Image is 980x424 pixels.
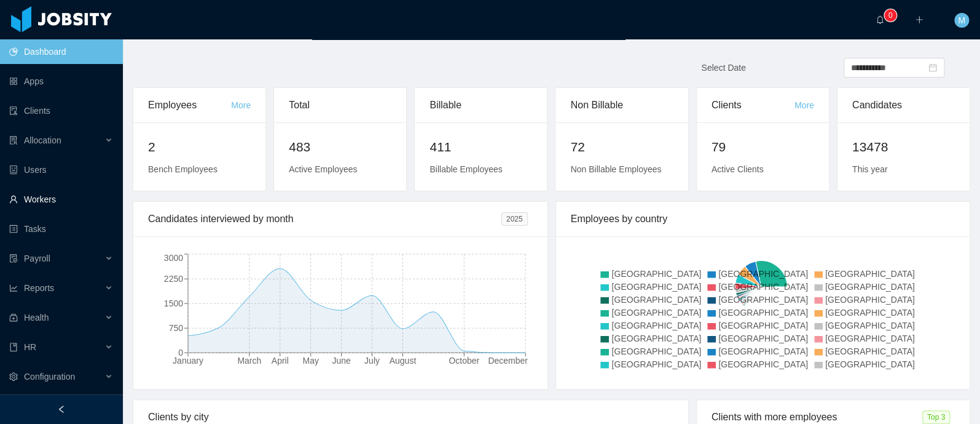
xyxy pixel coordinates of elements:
[884,9,896,22] sup: 0
[718,282,808,292] span: [GEOGRAPHIC_DATA]
[711,137,814,157] h2: 79
[148,164,218,174] span: Bench Employees
[718,359,808,369] span: [GEOGRAPHIC_DATA]
[825,359,915,369] span: [GEOGRAPHIC_DATA]
[611,295,701,305] span: [GEOGRAPHIC_DATA]
[852,164,888,174] span: This year
[332,356,351,366] tspan: June
[825,269,915,279] span: [GEOGRAPHIC_DATA]
[928,63,937,72] i: icon: calendar
[9,343,18,351] i: icon: book
[825,346,915,356] span: [GEOGRAPHIC_DATA]
[237,356,261,366] tspan: March
[718,295,808,305] span: [GEOGRAPHIC_DATA]
[164,252,183,262] tspan: 3000
[711,88,794,122] div: Clients
[718,346,808,356] span: [GEOGRAPHIC_DATA]
[611,282,701,292] span: [GEOGRAPHIC_DATA]
[272,356,289,366] tspan: April
[611,334,701,343] span: [GEOGRAPHIC_DATA]
[825,321,915,330] span: [GEOGRAPHIC_DATA]
[24,283,54,293] span: Reports
[9,69,113,94] a: icon: appstoreApps
[9,284,18,292] i: icon: line-chart
[711,164,764,174] span: Active Clients
[9,158,113,182] a: icon: robotUsers
[718,269,808,279] span: [GEOGRAPHIC_DATA]
[164,298,183,308] tspan: 1500
[24,254,50,263] span: Payroll
[825,282,915,292] span: [GEOGRAPHIC_DATA]
[571,202,955,236] div: Employees by country
[164,274,183,284] tspan: 2250
[9,372,18,381] i: icon: setting
[24,342,36,352] span: HR
[718,321,808,330] span: [GEOGRAPHIC_DATA]
[9,313,18,322] i: icon: medicine-box
[429,88,532,122] div: Billable
[390,356,417,366] tspan: August
[611,308,701,318] span: [GEOGRAPHIC_DATA]
[876,15,884,24] i: icon: bell
[718,308,808,318] span: [GEOGRAPHIC_DATA]
[718,334,808,343] span: [GEOGRAPHIC_DATA]
[289,164,357,174] span: Active Employees
[922,410,950,424] span: Top 3
[231,100,251,110] a: More
[148,137,251,157] h2: 2
[570,137,673,157] h2: 72
[429,164,502,174] span: Billable Employees
[289,137,391,157] h2: 483
[148,202,501,236] div: Candidates interviewed by month
[9,98,113,123] a: icon: auditClients
[148,88,231,122] div: Employees
[825,334,915,343] span: [GEOGRAPHIC_DATA]
[852,88,955,122] div: Candidates
[915,15,923,24] i: icon: plus
[24,135,61,145] span: Allocation
[429,137,532,157] h2: 411
[701,63,745,73] span: Select Date
[611,346,701,356] span: [GEOGRAPHIC_DATA]
[173,356,203,366] tspan: January
[9,187,113,212] a: icon: userWorkers
[611,321,701,330] span: [GEOGRAPHIC_DATA]
[501,212,528,226] span: 2025
[825,295,915,305] span: [GEOGRAPHIC_DATA]
[958,13,965,28] span: M
[9,39,113,64] a: icon: pie-chartDashboard
[24,313,49,322] span: Health
[570,164,661,174] span: Non Billable Employees
[289,88,391,122] div: Total
[9,254,18,263] i: icon: file-protect
[825,308,915,318] span: [GEOGRAPHIC_DATA]
[169,323,184,333] tspan: 750
[178,348,183,358] tspan: 0
[449,356,479,366] tspan: October
[9,217,113,241] a: icon: profileTasks
[9,136,18,145] i: icon: solution
[302,356,318,366] tspan: May
[794,100,814,110] a: More
[570,88,673,122] div: Non Billable
[488,356,528,366] tspan: December
[611,359,701,369] span: [GEOGRAPHIC_DATA]
[364,356,380,366] tspan: July
[611,269,701,279] span: [GEOGRAPHIC_DATA]
[852,137,955,157] h2: 13478
[24,372,75,382] span: Configuration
